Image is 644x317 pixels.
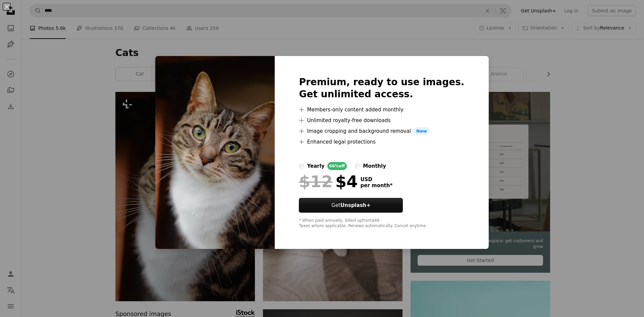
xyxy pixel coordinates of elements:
[327,162,347,170] div: 66% off
[299,127,464,135] li: Image cropping and background removal
[299,163,304,169] input: yearly66%off
[360,182,392,189] span: per month *
[299,76,464,100] h2: Premium, ready to use images. Get unlimited access.
[299,218,464,229] div: * When paid annually, billed upfront $48 Taxes where applicable. Renews automatically. Cancel any...
[155,56,275,249] img: premium_photo-1673967831980-1d377baaded2
[355,163,360,169] input: monthly
[299,106,464,114] li: Members-only content added monthly
[360,176,392,182] span: USD
[307,162,324,170] div: yearly
[299,173,332,190] span: $12
[299,116,464,124] li: Unlimited royalty-free downloads
[299,173,358,190] div: $4
[299,138,464,146] li: Enhanced legal protections
[363,162,386,170] div: monthly
[299,198,403,213] button: GetUnsplash+
[340,202,371,208] strong: Unsplash+
[414,127,430,135] span: New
